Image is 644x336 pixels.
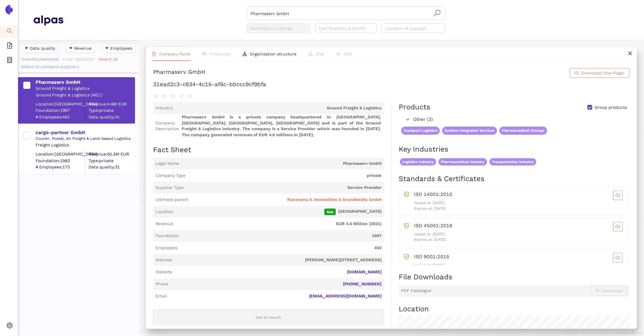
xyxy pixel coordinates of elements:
[36,86,134,92] div: Ground Freight & Logistics
[433,9,441,17] span: search
[36,142,134,148] div: Freight Logistics
[442,127,497,135] span: System-Integrated Services
[324,209,336,215] span: Aaa
[36,129,134,136] div: cargo-partner GmbH
[159,52,190,56] span: Company facts
[156,221,173,227] span: Revenue
[170,93,176,99] span: star
[36,158,85,164] span: Foundation: 1983
[399,115,549,124] div: Other (3)
[414,206,623,212] p: Expires at: [DATE]
[574,71,579,76] span: cloud-download
[401,127,440,135] span: Transport Logistics
[413,116,547,123] span: Other (3)
[178,93,184,99] span: star
[156,120,179,132] span: Company Description
[21,64,136,70] div: Select to compare suppliers
[287,197,382,203] span: Panorama II. Immobilien & Grundbesitz GmbH
[399,144,630,155] h2: Key Industries
[36,108,85,114] span: Foundation: 1997
[613,222,623,231] button: cloud-download
[7,55,13,67] span: container
[613,253,623,262] button: cloud-download
[344,52,352,56] span: ESG
[36,101,85,107] div: Location: [GEOGRAPHIC_DATA]
[89,108,134,114] span: Type: private
[89,158,134,164] span: Type: private
[33,13,63,28] img: Homepage
[401,288,431,294] span: PDF Catalogue
[404,253,409,259] span: safety-certificate
[414,222,623,231] div: ISO 45001:2018
[156,185,184,191] span: Supplier Type
[7,26,13,38] span: search
[30,45,55,52] span: Data quality
[110,45,132,52] span: Employees
[336,52,341,56] span: eye
[7,40,13,52] span: file-add
[74,45,92,52] span: Revenue
[489,158,536,166] span: Transportation Industry
[399,272,630,282] h2: File Downloads
[592,105,630,111] span: Group products
[24,46,29,51] span: caret-down
[404,190,409,197] span: safety-certificate
[623,47,637,61] button: close
[156,197,188,203] span: Ultimate parent
[89,114,134,120] span: Data quality: 31
[105,46,109,51] span: caret-down
[406,118,410,121] span: right
[174,257,382,263] span: [PERSON_NAME][STREET_ADDRESS]
[36,136,134,141] div: Courier, Postal, Air Freight & Land-based Logistics
[414,237,623,243] p: Expires at: [DATE]
[404,222,409,228] span: safety-certificate
[181,161,382,167] span: Pharmaserv GmbH
[153,145,384,155] h2: Fact Sheet
[89,151,134,157] div: Revenue: 61.5M EUR
[153,93,159,99] span: star
[613,193,622,198] span: cloud-download
[98,54,122,64] button: Select all
[21,43,58,53] button: caret-downData quality
[36,151,85,157] div: Location: [GEOGRAPHIC_DATA]
[180,245,382,251] span: 452
[89,101,134,107] div: Revenue: 4.6M EUR
[581,70,625,76] span: Download One-Pager
[62,54,98,64] button: Clear Selection
[89,164,134,170] span: Data quality: 31
[628,51,633,56] span: close
[250,52,297,56] span: Organization structure
[21,57,59,61] span: 2 results, 0 selected
[186,185,382,191] span: Service Provider
[175,105,382,111] span: Ground Freight & Logistics
[36,164,85,170] span: # Employees: 173
[243,52,247,56] span: apartment
[202,52,206,56] span: fund-view
[156,233,179,239] span: Foundation
[156,281,168,287] span: Phone
[153,68,206,78] div: Pharmaserv GmbH
[65,43,95,53] button: caret-downRevenue
[153,80,630,88] h1: 31ead2c3-c634-4c15-af6c-bbccc9cf9bfa
[613,190,623,200] button: cloud-download
[4,5,14,14] img: Logo
[414,262,623,268] p: Issued at: [DATE]
[399,102,430,112] div: Products
[414,200,623,206] p: Issued at: [DATE]
[156,245,177,251] span: Employees
[162,93,168,99] span: star
[613,224,622,229] span: cloud-download
[102,43,136,53] button: caret-downEmployees
[156,257,172,263] span: Address
[176,209,382,215] span: [GEOGRAPHIC_DATA]
[156,269,172,275] span: Website
[209,52,231,56] span: Financials
[438,158,487,166] span: Pharmaceutical Industry
[414,190,623,200] div: ISO 14001:2015
[7,320,13,332] span: setting
[156,105,173,111] span: Industry
[399,304,630,314] h2: Location
[188,173,382,179] span: private
[99,56,118,62] span: Select all
[414,231,623,237] p: Issued at: [DATE]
